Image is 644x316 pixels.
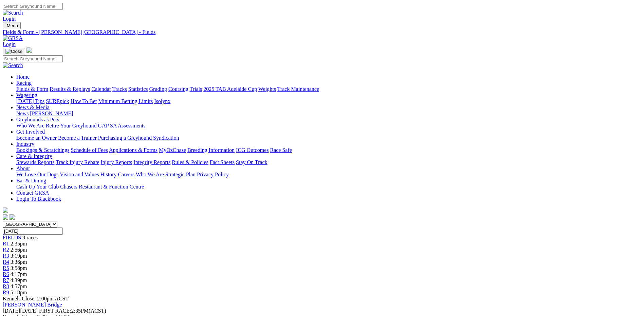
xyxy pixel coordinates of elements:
span: 5:18pm [11,290,27,295]
a: Applications & Forms [109,147,158,153]
a: Login [3,41,16,47]
a: Statistics [128,86,148,92]
a: Grading [149,86,167,92]
a: Isolynx [154,98,170,104]
a: Login [3,16,16,22]
div: Racing [16,86,641,92]
a: [DATE] Tips [16,98,44,104]
div: About [16,172,641,178]
a: History [100,172,116,177]
a: Careers [118,172,134,177]
a: Privacy Policy [197,172,229,177]
a: Become an Owner [16,135,57,141]
a: Track Maintenance [277,86,319,92]
span: 9 races [22,235,38,240]
span: Menu [7,23,18,28]
a: Chasers Restaurant & Function Centre [60,184,144,190]
a: Strategic Plan [165,172,196,177]
div: Bar & Dining [16,184,641,190]
a: Purchasing a Greyhound [98,135,152,141]
a: Race Safe [270,147,292,153]
div: Get Involved [16,135,641,141]
input: Search [3,55,63,62]
a: Retire Your Greyhound [46,123,97,129]
span: [DATE] [3,308,20,314]
a: 2025 TAB Adelaide Cup [203,86,257,92]
div: Care & Integrity [16,159,641,165]
input: Select date [3,228,63,235]
span: 4:39pm [11,277,27,283]
a: R1 [3,241,9,246]
a: Minimum Betting Limits [98,98,153,104]
input: Search [3,3,63,10]
img: facebook.svg [3,214,8,220]
span: R3 [3,253,9,259]
a: [PERSON_NAME] [30,111,73,116]
a: Fields & Form - [PERSON_NAME][GEOGRAPHIC_DATA] - Fields [3,29,641,35]
span: FIRST RACE: [39,308,71,314]
a: News & Media [16,104,50,110]
a: Trials [189,86,202,92]
img: logo-grsa-white.png [3,208,8,213]
a: Get Involved [16,129,45,135]
a: FIELDS [3,235,21,240]
div: Greyhounds as Pets [16,123,641,129]
a: R7 [3,277,9,283]
a: Bookings & Scratchings [16,147,69,153]
a: Login To Blackbook [16,196,61,202]
img: Search [3,10,23,16]
a: Fields & Form [16,86,48,92]
button: Toggle navigation [3,22,21,29]
a: How To Bet [71,98,97,104]
a: Coursing [168,86,188,92]
span: 2:35pm [11,241,27,246]
a: Integrity Reports [133,159,170,165]
a: News [16,111,29,116]
a: Become a Trainer [58,135,97,141]
a: Greyhounds as Pets [16,117,59,122]
span: 3:36pm [11,259,27,265]
a: R6 [3,271,9,277]
a: [PERSON_NAME] Bridge [3,302,62,308]
a: R5 [3,265,9,271]
a: Weights [258,86,276,92]
div: Wagering [16,98,641,104]
a: Racing [16,80,32,86]
a: Fact Sheets [210,159,235,165]
a: R4 [3,259,9,265]
a: Rules & Policies [172,159,208,165]
a: Stay On Track [236,159,267,165]
div: Industry [16,147,641,153]
span: Kennels Close: 2:00pm ACST [3,296,69,301]
span: R2 [3,247,9,253]
img: logo-grsa-white.png [26,47,32,53]
img: Close [5,49,22,54]
span: 4:57pm [11,283,27,289]
a: Breeding Information [187,147,235,153]
a: ICG Outcomes [236,147,269,153]
a: We Love Our Dogs [16,172,58,177]
a: Home [16,74,30,80]
span: R9 [3,290,9,295]
a: Stewards Reports [16,159,54,165]
a: Tracks [112,86,127,92]
a: Contact GRSA [16,190,49,196]
a: Industry [16,141,34,147]
span: [DATE] [3,308,38,314]
a: Wagering [16,92,37,98]
a: R8 [3,283,9,289]
a: Results & Replays [50,86,90,92]
span: 2:56pm [11,247,27,253]
a: Schedule of Fees [71,147,108,153]
span: 4:17pm [11,271,27,277]
a: Care & Integrity [16,153,52,159]
span: 3:58pm [11,265,27,271]
a: SUREpick [46,98,69,104]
